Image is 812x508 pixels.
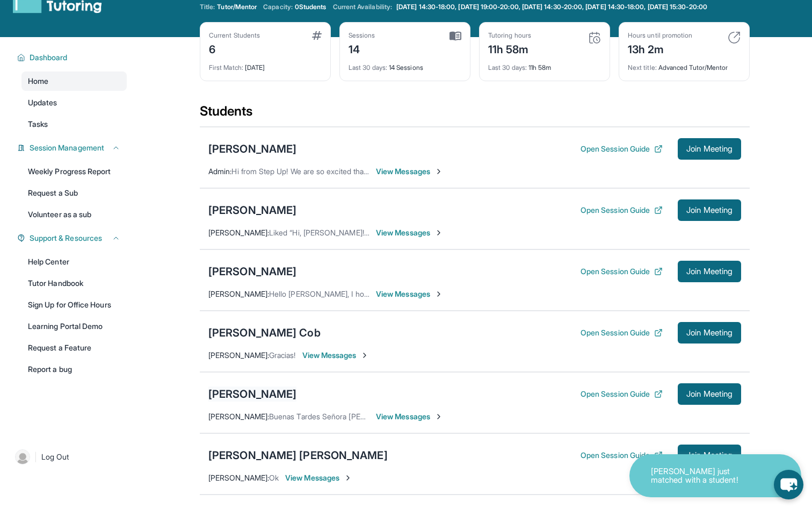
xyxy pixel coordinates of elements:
div: Sessions [349,31,375,40]
button: Support & Resources [25,233,120,244]
img: user-img [15,449,30,464]
span: Join Meeting [686,452,733,459]
a: Updates [21,93,127,112]
span: Ok [269,473,279,482]
div: [PERSON_NAME] [208,141,296,156]
a: Request a Sub [21,183,127,203]
span: Last 30 days : [488,63,527,71]
span: Updates [28,97,57,108]
button: Open Session Guide [581,266,663,277]
div: Hours until promotion [628,31,692,40]
span: Title: [200,3,215,11]
img: card [728,31,741,44]
a: Learning Portal Demo [21,317,127,336]
a: Volunteer as a sub [21,205,127,224]
button: Open Session Guide [581,450,663,461]
span: Buenas Tardes Señora [PERSON_NAME]! Solo un recordatorio que vamos a empezar en 15 minutos! Esper... [269,412,701,421]
span: View Messages [302,350,369,361]
img: card [588,31,601,44]
div: [DATE] [209,57,322,72]
span: View Messages [376,289,443,299]
button: Join Meeting [678,261,741,282]
button: Open Session Guide [581,327,663,338]
span: [PERSON_NAME] : [208,350,269,360]
span: [PERSON_NAME] : [208,289,269,298]
div: 11h 58m [488,40,531,57]
button: Open Session Guide [581,205,663,216]
img: card [312,31,322,40]
a: Home [21,71,127,91]
button: Session Management [25,142,120,153]
div: [PERSON_NAME] Cob [208,325,321,340]
a: Tasks [21,115,127,134]
span: Admin : [208,167,231,176]
img: Chevron-Right [344,474,352,482]
div: Tutoring hours [488,31,531,40]
span: View Messages [376,227,443,238]
p: [PERSON_NAME] just matched with a student! [651,467,758,485]
img: Chevron-Right [434,167,443,176]
span: [PERSON_NAME] : [208,228,269,237]
div: 11h 58m [488,57,601,72]
div: [PERSON_NAME] [208,264,296,279]
span: Support & Resources [30,233,102,244]
span: View Messages [376,166,443,177]
a: [DATE] 14:30-18:00, [DATE] 19:00-20:00, [DATE] 14:30-20:00, [DATE] 14:30-18:00, [DATE] 15:30-20:00 [394,3,709,11]
span: Next title : [628,63,657,71]
span: Current Availability: [333,3,392,11]
span: Last 30 days : [349,63,387,71]
button: Join Meeting [678,199,741,221]
img: Chevron-Right [434,290,443,298]
a: Report a bug [21,360,127,379]
img: Chevron-Right [434,228,443,237]
img: Chevron-Right [360,351,369,360]
a: Weekly Progress Report [21,162,127,181]
span: Join Meeting [686,330,733,336]
img: Chevron-Right [434,412,443,421]
span: Join Meeting [686,391,733,397]
a: Tutor Handbook [21,274,127,293]
span: Join Meeting [686,268,733,275]
span: Hello [PERSON_NAME], I hope this message finds you well, [PERSON_NAME] tutoring session will star... [269,289,717,298]
span: | [34,450,37,463]
span: View Messages [376,411,443,422]
button: Join Meeting [678,322,741,344]
button: chat-button [774,470,803,499]
div: [PERSON_NAME] [PERSON_NAME] [208,448,388,463]
button: Join Meeting [678,383,741,405]
div: 13h 2m [628,40,692,57]
span: Session Management [30,142,104,153]
span: Tasks [28,119,48,130]
span: [DATE] 14:30-18:00, [DATE] 19:00-20:00, [DATE] 14:30-20:00, [DATE] 14:30-18:00, [DATE] 15:30-20:00 [396,3,707,11]
div: 14 [349,40,375,57]
a: Help Center [21,252,127,271]
div: Current Students [209,31,260,40]
span: Log Out [41,452,69,462]
button: Join Meeting [678,445,741,466]
span: Join Meeting [686,146,733,152]
span: Liked “Hi, [PERSON_NAME]! Just a reminder that our tutoring session will begin in 30 minutes. I'l... [269,228,698,237]
button: Join Meeting [678,138,741,160]
div: Advanced Tutor/Mentor [628,57,741,72]
a: Sign Up for Office Hours [21,295,127,314]
img: card [450,31,461,41]
button: Open Session Guide [581,144,663,154]
span: Join Meeting [686,207,733,213]
div: Students [200,103,750,126]
span: First Match : [209,63,243,71]
span: Capacity: [263,3,293,11]
span: Dashboard [30,52,68,63]
span: [PERSON_NAME] : [208,412,269,421]
div: 6 [209,40,260,57]
span: [PERSON_NAME] : [208,473,269,482]
button: Dashboard [25,52,120,63]
span: 0 Students [295,3,327,11]
span: Home [28,76,48,87]
div: 14 Sessions [349,57,461,72]
span: Gracias! [269,350,296,360]
span: Tutor/Mentor [217,3,257,11]
a: |Log Out [11,445,127,469]
div: [PERSON_NAME] [208,203,296,218]
div: [PERSON_NAME] [208,387,296,402]
button: Open Session Guide [581,389,663,399]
